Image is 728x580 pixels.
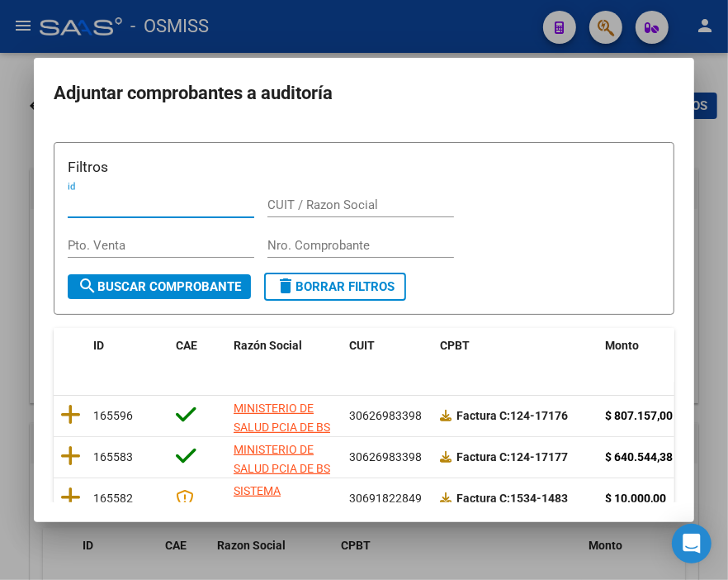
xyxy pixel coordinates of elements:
mat-icon: search [78,276,97,296]
span: 165596 [93,409,133,422]
strong: 124-17177 [456,450,568,464]
span: 165583 [93,450,133,464]
strong: $ 640.544,38 [605,450,673,464]
span: ID [93,339,104,352]
span: 30626983398 [349,450,422,464]
datatable-header-cell: CPBT [433,328,598,383]
strong: $ 10.000,00 [605,492,666,505]
span: SISTEMA PROVINCIAL DE SALUD [234,484,317,535]
span: Buscar Comprobante [78,279,241,294]
div: Open Intercom Messenger [672,524,711,563]
datatable-header-cell: CAE [169,328,227,383]
strong: 124-17176 [456,409,568,422]
h2: Adjuntar comprobantes a auditoría [54,78,674,109]
span: MINISTERIO DE SALUD PCIA DE BS AS [234,443,330,494]
span: Borrar Filtros [276,279,395,294]
button: Buscar Comprobante [68,274,251,299]
span: Factura C: [456,492,510,505]
button: Borrar Filtros [264,273,406,301]
span: CUIT [349,339,375,352]
span: CPBT [440,339,470,352]
datatable-header-cell: CUIT [343,328,433,383]
span: Factura C: [456,409,510,422]
span: Razón Social [234,339,302,352]
datatable-header-cell: Razón Social [227,328,343,383]
datatable-header-cell: ID [87,328,169,383]
span: Factura C: [456,450,510,464]
span: 165582 [93,492,133,505]
strong: $ 807.157,00 [605,409,673,422]
h3: Filtros [68,156,660,178]
strong: 1534-1483 [456,492,568,505]
datatable-header-cell: Monto [598,328,714,383]
span: MINISTERIO DE SALUD PCIA DE BS AS [234,402,330,453]
mat-icon: delete [276,276,295,296]
span: CAE [176,339,197,352]
span: 30626983398 [349,409,422,422]
span: 30691822849 [349,492,422,505]
span: Monto [605,339,639,352]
